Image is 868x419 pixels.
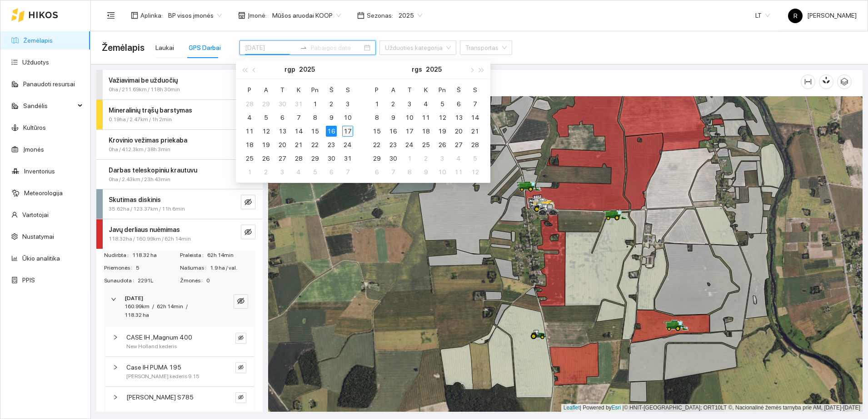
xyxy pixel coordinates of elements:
span: [PERSON_NAME] [788,12,857,19]
span: Sunaudota [104,276,138,285]
td: 2025-08-20 [274,138,290,152]
span: eye-invisible [238,394,244,401]
button: menu-fold [102,6,120,25]
td: 2025-07-31 [290,97,307,111]
div: 29 [371,153,382,164]
div: 31 [342,153,353,164]
td: 2025-10-12 [467,165,483,179]
span: 1.9 ha / val. [210,264,255,272]
div: 29 [309,153,320,164]
a: Meteorologija [24,189,63,197]
span: [PERSON_NAME] kederis 9.15 [126,372,200,381]
div: 26 [437,139,448,150]
span: Našumas [180,264,210,272]
td: 2025-08-05 [258,111,274,124]
a: Leaflet [564,404,580,411]
strong: [DATE] [125,295,143,301]
span: calendar [357,12,364,19]
button: eye-invisible [235,392,246,403]
span: to [300,44,307,51]
td: 2025-08-18 [241,138,258,152]
div: 30 [277,99,288,109]
td: 2025-08-03 [339,97,356,111]
div: 6 [453,99,464,109]
div: 29 [260,99,271,109]
td: 2025-08-13 [274,124,290,138]
span: New Holland kederis [126,342,177,351]
td: 2025-09-27 [450,138,467,152]
td: 2025-10-03 [434,152,450,165]
span: 0.19ha / 2.47km / 1h 2min [109,115,172,124]
span: 0 [206,276,255,285]
a: Ūkio analitika [22,255,60,262]
div: Mineralinių trąšų barstymas0.19ha / 2.47km / 1h 2mineye-invisible [96,100,263,129]
div: 17 [404,126,415,137]
button: eye-invisible [241,195,255,209]
button: eye-invisible [241,225,255,239]
div: 2 [388,99,399,109]
div: 9 [388,112,399,123]
div: 3 [277,167,288,177]
td: 2025-09-26 [434,138,450,152]
th: Š [450,83,467,97]
td: 2025-10-02 [418,152,434,165]
div: 11 [420,112,431,123]
div: 31 [293,99,304,109]
span: Mūšos aruodai KOOP [272,9,341,22]
span: 0ha / 211.69km / 118h 30min [109,85,180,94]
div: 15 [371,126,382,137]
td: 2025-10-11 [450,165,467,179]
td: 2025-09-18 [418,124,434,138]
div: 10 [342,112,353,123]
div: 1 [244,167,255,177]
div: 4 [420,99,431,109]
th: P [369,83,385,97]
td: 2025-08-24 [339,138,356,152]
div: [PERSON_NAME] S785eye-invisible [105,387,254,414]
span: swap-right [300,44,307,51]
span: CASE IH ,Magnum 400 [126,332,192,342]
div: 21 [469,126,480,137]
button: 2025 [299,60,315,79]
div: 30 [326,153,337,164]
div: 8 [404,167,415,177]
a: Nustatymai [22,233,54,240]
div: 16 [388,126,399,137]
td: 2025-09-29 [369,152,385,165]
strong: Skutimas diskinis [109,196,161,203]
td: 2025-09-05 [307,165,323,179]
td: 2025-09-23 [385,138,401,152]
div: 12 [260,126,271,137]
div: 2 [326,99,337,109]
td: 2025-09-11 [418,111,434,124]
div: 16 [326,126,337,137]
td: 2025-08-04 [241,111,258,124]
button: rgs [412,60,422,79]
div: 25 [244,153,255,164]
td: 2025-08-07 [290,111,307,124]
div: Skutimas diskinis35.62ha / 123.37km / 11h 6mineye-invisible [96,189,263,219]
span: 0ha / 2.43km / 23h 43min [109,175,170,184]
div: 5 [437,99,448,109]
span: LT [755,9,770,22]
td: 2025-08-27 [274,152,290,165]
span: Sezonas : [367,10,393,20]
div: 3 [342,99,353,109]
a: Esri [612,404,621,411]
button: eye-invisible [234,294,248,309]
span: shop [238,12,245,19]
button: column-width [801,74,815,89]
td: 2025-09-07 [467,97,483,111]
span: right [111,296,116,302]
div: Žemėlapis [279,69,801,94]
a: Įmonės [23,146,44,153]
td: 2025-08-21 [290,138,307,152]
div: 5 [469,153,480,164]
td: 2025-09-19 [434,124,450,138]
td: 2025-09-01 [369,97,385,111]
span: Sandėlis [23,97,75,115]
div: 22 [371,139,382,150]
span: menu-fold [107,11,115,20]
a: Kultūros [23,124,46,131]
td: 2025-08-29 [307,152,323,165]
